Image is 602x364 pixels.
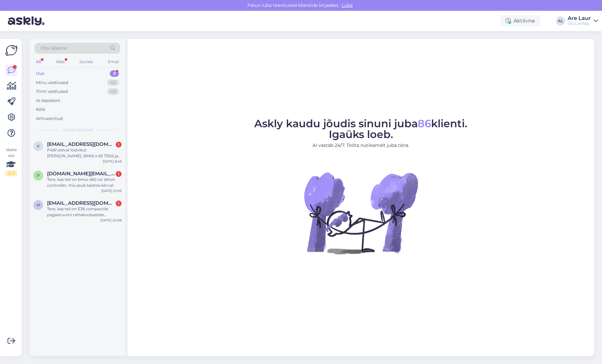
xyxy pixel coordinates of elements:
span: Otsi kliente [41,45,67,52]
div: Web [55,58,66,66]
div: Socials [78,58,94,66]
div: [DATE] 21:06 [101,188,122,193]
div: Pildil olevat lodvikut [PERSON_NAME], BMW e 65 730d ja vin [US_VEHICLE_IDENTIFICATION_NUMBER] [47,147,122,159]
span: Luba [340,2,355,8]
div: AI Assistent [36,97,60,104]
div: Aktiivne [500,15,540,27]
img: Askly Logo [5,44,18,57]
a: Are LaurOü CarWay [568,16,598,26]
img: No Chat active [302,154,420,272]
span: m [37,202,40,207]
span: martinp9955@gmail.com [47,200,115,206]
div: 3 [110,70,119,77]
div: Email [107,58,120,66]
span: power.bmw@mail.ee [47,171,115,177]
span: Uued vestlused [62,127,93,133]
span: p [37,173,40,178]
p: AI vastab 24/7. Tööta nutikamalt juba täna. [254,142,467,149]
span: Askly kaudu jõudis sinuni juba klienti. Igaüks loeb. [254,117,467,141]
div: AL [556,16,565,26]
div: 2 / 3 [5,170,17,176]
span: 86 [418,117,431,130]
div: 1 [116,142,122,147]
div: All [35,58,42,66]
div: [DATE] 20:08 [100,218,122,223]
div: 1 [116,200,122,206]
span: kaupo.kajalainen@gmail.com [47,141,115,147]
div: Tiimi vestlused [36,88,68,95]
div: Tere, kas teil on E36 compactile pagasiruumi rattakoobastele polstreid? Pilt manuses [47,206,122,218]
div: Minu vestlused [36,79,68,86]
div: Kõik [36,106,45,113]
div: [DATE] 8:48 [103,159,122,164]
div: Are Laur [568,16,591,21]
div: 1 [116,171,122,177]
div: 43 [107,88,119,95]
div: 42 [107,79,119,86]
div: Oü CarWay [568,21,591,26]
div: Tere, kas teil on bmw e60 cic idrive controller, mis asub käetoe kõrval [47,177,122,188]
div: Vaata siia [5,147,17,176]
div: Arhiveeritud [36,115,63,122]
div: Uus [36,70,44,77]
span: k [37,144,40,148]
